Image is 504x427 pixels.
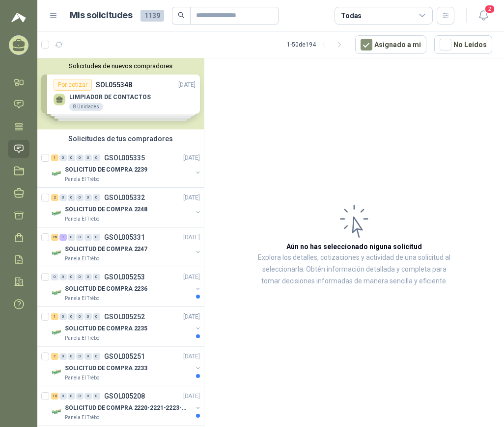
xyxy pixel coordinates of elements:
[65,374,101,382] p: Panela El Trébol
[76,154,84,161] div: 0
[65,255,101,263] p: Panela El Trébol
[68,154,75,161] div: 0
[76,274,84,280] div: 0
[65,334,101,342] p: Panela El Trébol
[253,252,455,287] p: Explora los detalles, cotizaciones y actividad de una solicitud al seleccionarla. Obtén informaci...
[65,284,147,294] p: SOLICITUD DE COMPRA 2236
[65,215,101,223] p: Panela El Trébol
[84,194,92,201] div: 0
[65,165,147,175] p: SOLICITUD DE COMPRA 2239
[51,366,63,378] img: Company Logo
[434,35,492,54] button: No Leídos
[68,393,75,400] div: 0
[59,313,67,320] div: 0
[65,176,101,183] p: Panela El Trébol
[104,353,145,360] p: GSOL005251
[51,207,63,219] img: Company Logo
[51,152,202,183] a: 1 0 0 0 0 0 GSOL005335[DATE] Company LogoSOLICITUD DE COMPRA 2239Panela El Trébol
[475,7,492,25] button: 2
[93,313,100,320] div: 0
[37,129,204,148] div: Solicitudes de tus compradores
[84,393,92,400] div: 0
[51,192,202,223] a: 2 0 0 0 0 0 GSOL005332[DATE] Company LogoSOLICITUD DE COMPRA 2248Panela El Trébol
[11,12,26,24] img: Logo peakr
[93,353,100,360] div: 0
[65,364,147,373] p: SOLICITUD DE COMPRA 2233
[104,393,145,400] p: GSOL005208
[76,234,84,241] div: 0
[51,311,202,342] a: 1 0 0 0 0 0 GSOL005252[DATE] Company LogoSOLICITUD DE COMPRA 2235Panela El Trébol
[51,271,202,302] a: 0 0 0 0 0 0 GSOL005253[DATE] Company LogoSOLICITUD DE COMPRA 2236Panela El Trébol
[76,393,84,400] div: 0
[51,231,202,263] a: 26 1 0 0 0 0 GSOL005331[DATE] Company LogoSOLICITUD DE COMPRA 2247Panela El Trébol
[183,233,200,242] p: [DATE]
[355,35,426,54] button: Asignado a mi
[68,234,75,241] div: 0
[51,247,63,259] img: Company Logo
[178,12,185,19] span: search
[51,353,58,360] div: 7
[93,274,100,280] div: 0
[341,10,362,21] div: Todas
[140,10,164,22] span: 1139
[183,273,200,282] p: [DATE]
[51,406,63,418] img: Company Logo
[59,234,67,241] div: 1
[93,393,100,400] div: 0
[65,295,101,302] p: Panela El Trébol
[93,154,100,161] div: 0
[84,234,92,241] div: 0
[70,8,133,23] h1: Mis solicitudes
[93,194,100,201] div: 0
[51,154,58,161] div: 1
[68,313,75,320] div: 0
[286,241,422,252] h3: Aún no has seleccionado niguna solicitud
[76,353,84,360] div: 0
[59,353,67,360] div: 0
[68,274,75,280] div: 0
[51,194,58,201] div: 2
[51,351,202,382] a: 7 0 0 0 0 0 GSOL005251[DATE] Company LogoSOLICITUD DE COMPRA 2233Panela El Trébol
[41,62,200,70] button: Solicitudes de nuevos compradores
[104,274,145,280] p: GSOL005253
[65,205,147,214] p: SOLICITUD DE COMPRA 2248
[51,327,63,338] img: Company Logo
[287,37,347,52] div: 1 - 50 de 194
[65,245,147,254] p: SOLICITUD DE COMPRA 2247
[59,154,67,161] div: 0
[51,390,202,422] a: 10 0 0 0 0 0 GSOL005208[DATE] Company LogoSOLICITUD DE COMPRA 2220-2221-2223-2224Panela El Trébol
[51,393,58,400] div: 10
[51,168,63,179] img: Company Logo
[76,194,84,201] div: 0
[93,234,100,241] div: 0
[84,353,92,360] div: 0
[104,313,145,320] p: GSOL005252
[183,153,200,163] p: [DATE]
[104,194,145,201] p: GSOL005332
[84,313,92,320] div: 0
[183,352,200,361] p: [DATE]
[51,287,63,299] img: Company Logo
[76,313,84,320] div: 0
[68,194,75,201] div: 0
[51,234,58,241] div: 26
[183,392,200,401] p: [DATE]
[59,194,67,201] div: 0
[65,324,147,333] p: SOLICITUD DE COMPRA 2235
[65,403,187,413] p: SOLICITUD DE COMPRA 2220-2221-2223-2224
[104,234,145,241] p: GSOL005331
[59,274,67,280] div: 0
[51,274,58,280] div: 0
[183,193,200,202] p: [DATE]
[104,154,145,161] p: GSOL005335
[37,58,204,129] div: Solicitudes de nuevos compradoresPor cotizarSOL055348[DATE] LIMPIADOR DE CONTACTOS8 UnidadesPor c...
[84,274,92,280] div: 0
[484,4,495,14] span: 2
[84,154,92,161] div: 0
[65,414,101,422] p: Panela El Trébol
[59,393,67,400] div: 0
[183,312,200,322] p: [DATE]
[68,353,75,360] div: 0
[51,313,58,320] div: 1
